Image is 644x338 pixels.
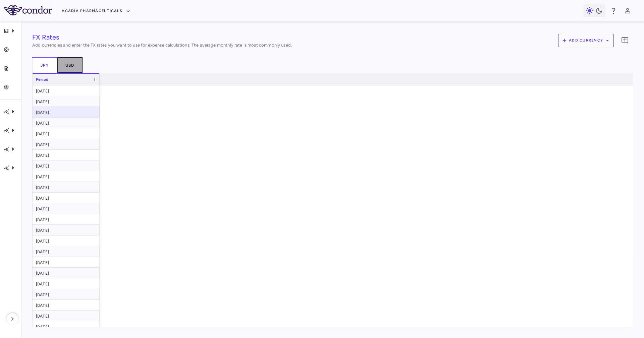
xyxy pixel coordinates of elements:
[33,150,100,160] div: [DATE]
[32,32,292,42] h4: FX Rates
[33,300,100,310] div: [DATE]
[4,5,52,15] img: logo-full-SnFGN8VE.png
[33,203,100,214] div: [DATE]
[621,37,629,45] svg: Add comment
[57,57,83,73] button: USD
[33,118,100,128] div: [DATE]
[33,128,100,139] div: [DATE]
[33,235,100,246] div: [DATE]
[33,193,100,203] div: [DATE]
[33,160,100,171] div: [DATE]
[32,57,57,73] button: JPY
[36,77,48,82] span: Period
[33,321,100,332] div: [DATE]
[33,96,100,107] div: [DATE]
[33,171,100,182] div: [DATE]
[33,107,100,117] div: [DATE]
[33,214,100,224] div: [DATE]
[33,278,100,289] div: [DATE]
[33,311,100,321] div: [DATE]
[33,182,100,192] div: [DATE]
[33,257,100,267] div: [DATE]
[33,268,100,278] div: [DATE]
[32,42,292,48] p: Add currencies and enter the FX rates you want to use for expense calculations. The average month...
[33,139,100,149] div: [DATE]
[33,85,100,96] div: [DATE]
[33,289,100,299] div: [DATE]
[558,34,614,47] button: Add currency
[62,6,130,16] button: Acadia Pharmaceuticals
[33,225,100,235] div: [DATE]
[33,246,100,257] div: [DATE]
[619,35,631,46] button: Add comment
